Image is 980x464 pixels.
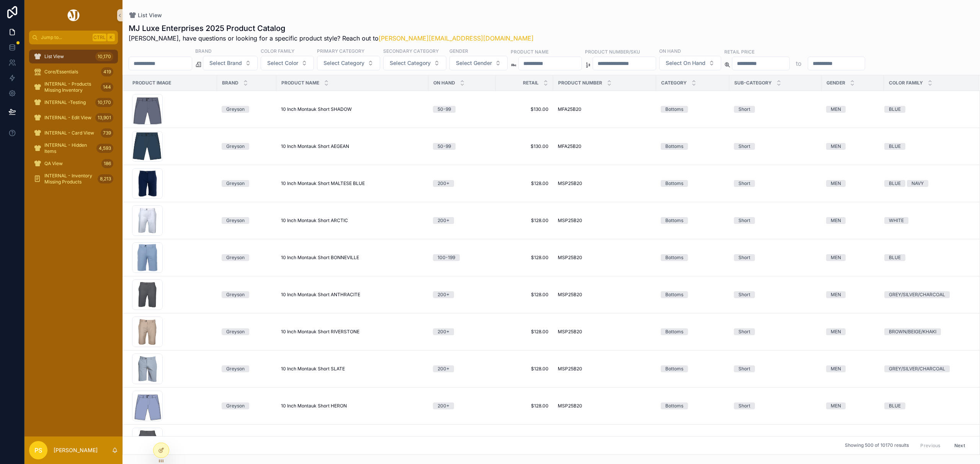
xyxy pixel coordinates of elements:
[433,217,491,224] a: 200+
[433,291,491,298] a: 200+
[281,106,352,112] span: 10 Inch Montauk Short SHADOW
[29,172,118,186] a: INTERNAL - Inventory Missing Products8,213
[665,254,683,261] div: Bottoms
[261,56,314,70] button: Select Button
[661,217,725,224] a: Bottoms
[845,443,909,449] span: Showing 500 of 10170 results
[558,217,652,224] a: MSP25B20
[558,329,582,335] span: MSP25B20
[831,291,841,298] div: MEN
[281,366,345,372] span: 10 Inch Montauk Short SLATE
[558,366,652,372] a: MSP25B20
[101,67,113,76] div: 419
[826,254,879,261] a: MEN
[884,180,970,187] a: BLUENAVY
[29,111,118,125] a: INTERNAL - Edit View13,901
[222,143,272,150] a: Greyson
[665,291,683,298] div: Bottoms
[500,255,549,261] a: $128.00
[734,217,817,224] a: Short
[29,141,118,155] a: INTERNAL - Hidden Items4,593
[734,106,817,113] a: Short
[558,329,652,335] a: MSP25B20
[132,80,171,86] span: Product Image
[281,292,360,298] span: 10 Inch Montauk Short ANTHRACITE
[826,143,879,150] a: MEN
[222,365,272,372] a: Greyson
[438,143,451,150] div: 50-99
[222,254,272,261] a: Greyson
[724,48,755,55] label: Retail Price
[449,56,508,70] button: Select Button
[558,255,652,261] a: MSP25B20
[500,403,549,409] span: $128.00
[889,180,901,187] div: BLUE
[831,402,841,409] div: MEN
[209,59,242,67] span: Select Brand
[281,329,424,335] a: 10 Inch Montauk Short RIVERSTONE
[438,106,451,113] div: 50-99
[661,402,725,409] a: Bottoms
[281,80,319,86] span: Product Name
[226,106,245,113] div: Greyson
[558,106,581,112] span: MFA25B20
[29,50,118,63] a: List View10,170
[433,254,491,261] a: 100-199
[661,365,725,372] a: Bottoms
[558,292,652,298] a: MSP25B20
[317,56,380,70] button: Select Button
[500,180,549,187] a: $128.00
[734,402,817,409] a: Short
[826,365,879,372] a: MEN
[29,96,118,109] a: INTERNAL -Testing10,170
[108,34,114,41] span: K
[826,106,879,113] a: MEN
[203,56,258,70] button: Select Button
[226,143,245,150] div: Greyson
[500,106,549,112] a: $130.00
[383,47,439,54] label: Secondary Category
[500,366,549,372] span: $128.00
[383,56,446,70] button: Select Button
[831,365,841,372] div: MEN
[884,328,970,335] a: BROWN/BEIGE/KHAKI
[29,65,118,79] a: Core/Essentials419
[831,254,841,261] div: MEN
[44,69,78,75] span: Core/Essentials
[438,291,449,298] div: 200+
[222,217,272,224] a: Greyson
[24,44,122,196] div: scrollable content
[831,217,841,224] div: MEN
[449,47,468,54] label: Gender
[665,365,683,372] div: Bottoms
[826,180,879,187] a: MEN
[884,217,970,224] a: WHITE
[511,48,549,55] label: Product Name
[889,328,936,335] div: BROWN/BEIGE/KHAKI
[29,31,118,44] button: Jump to...CtrlK
[281,106,424,112] a: 10 Inch Montauk Short SHADOW
[281,143,349,149] span: 10 Inch Montauk Short AEGEAN
[195,47,212,54] label: Brand
[661,180,725,187] a: Bottoms
[734,291,817,298] a: Short
[222,180,272,187] a: Greyson
[438,254,455,261] div: 100-199
[911,180,924,187] div: NAVY
[665,402,683,409] div: Bottoms
[558,180,582,187] span: MSP25B20
[665,180,683,187] div: Bottoms
[317,47,364,54] label: Primary Category
[281,255,424,261] a: 10 Inch Montauk Short BONNEVILLE
[93,34,106,41] span: Ctrl
[826,217,879,224] a: MEN
[889,291,945,298] div: GREY/SILVER/CHARCOAL
[500,217,549,224] span: $128.00
[500,329,549,335] a: $128.00
[661,291,725,298] a: Bottoms
[500,292,549,298] a: $128.00
[261,47,294,54] label: Color Family
[281,329,359,335] span: 10 Inch Montauk Short RIVERSTONE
